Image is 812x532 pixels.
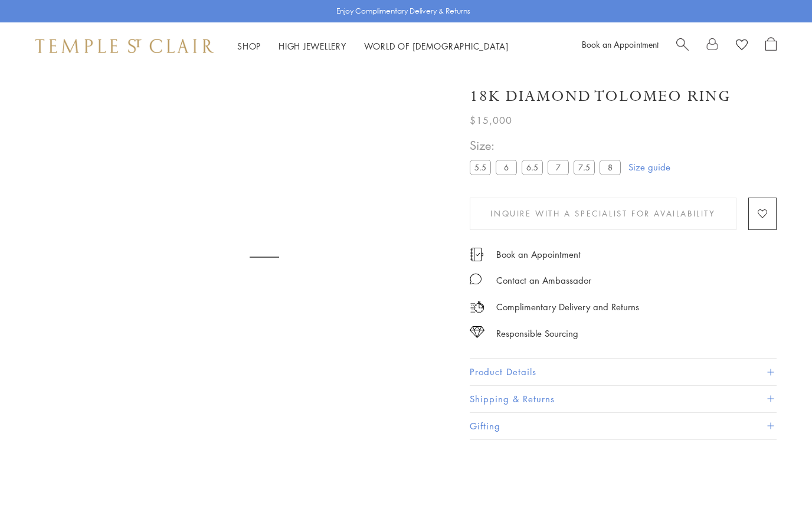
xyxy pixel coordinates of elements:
[470,359,777,385] button: Product Details
[470,413,777,439] button: Gifting
[470,248,484,261] img: icon_appointment.svg
[628,161,670,173] a: Size guide
[470,86,731,107] h1: 18K Diamond Tolomeo Ring
[582,38,659,50] a: Book an Appointment
[600,160,621,175] label: 8
[496,273,591,288] div: Contact an Ambassador
[470,136,626,155] span: Size:
[237,39,509,54] nav: Main navigation
[496,248,581,261] a: Book an Appointment
[35,39,214,53] img: Temple St. Clair
[574,160,595,175] label: 7.5
[490,207,715,220] span: Inquire With A Specialist for Availability
[470,113,512,128] span: $15,000
[237,40,261,52] a: ShopShop
[496,300,639,314] p: Complimentary Delivery and Returns
[470,326,484,338] img: icon_sourcing.svg
[470,300,484,314] img: icon_delivery.svg
[765,37,777,55] a: Open Shopping Bag
[736,37,748,55] a: View Wishlist
[470,273,482,285] img: MessageIcon-01_2.svg
[336,5,470,17] p: Enjoy Complimentary Delivery & Returns
[676,37,689,55] a: Search
[470,160,491,175] label: 5.5
[548,160,569,175] label: 7
[496,326,578,341] div: Responsible Sourcing
[753,477,800,520] iframe: Gorgias live chat messenger
[364,40,509,52] a: World of [DEMOGRAPHIC_DATA]World of [DEMOGRAPHIC_DATA]
[470,386,777,412] button: Shipping & Returns
[522,160,543,175] label: 6.5
[496,160,517,175] label: 6
[470,198,736,230] button: Inquire With A Specialist for Availability
[279,40,346,52] a: High JewelleryHigh Jewellery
